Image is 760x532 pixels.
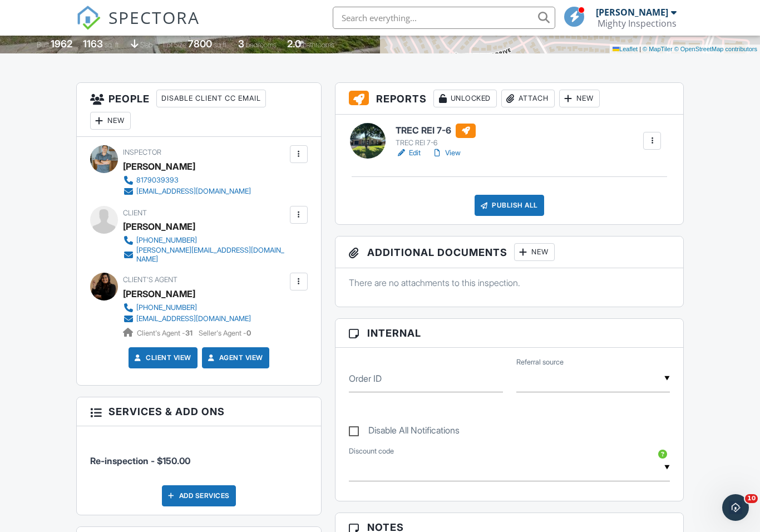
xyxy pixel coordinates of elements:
[501,90,555,107] div: Attach
[349,446,394,456] label: Discount code
[287,38,301,50] div: 2.0
[136,303,197,312] div: [PHONE_NUMBER]
[333,7,555,29] input: Search everything...
[77,397,321,426] h3: Services & Add ons
[51,38,72,50] div: 1962
[199,329,251,337] span: Seller's Agent -
[37,41,49,49] span: Built
[136,314,251,323] div: [EMAIL_ADDRESS][DOMAIN_NAME]
[214,41,228,49] span: sq.ft.
[639,46,641,52] span: |
[433,90,497,107] div: Unlocked
[188,38,212,50] div: 7800
[303,41,334,49] span: bathrooms
[559,90,600,107] div: New
[136,187,251,196] div: [EMAIL_ADDRESS][DOMAIN_NAME]
[77,83,321,137] h3: People
[185,329,193,337] strong: 31
[596,7,668,18] div: [PERSON_NAME]
[246,41,277,49] span: bedrooms
[108,6,200,29] span: SPECTORA
[163,41,186,49] span: Lot Size
[396,124,476,138] h6: TREC REI 7-6
[137,329,194,337] span: Client's Agent -
[136,246,287,264] div: [PERSON_NAME][EMAIL_ADDRESS][DOMAIN_NAME]
[83,38,103,50] div: 1163
[123,246,287,264] a: [PERSON_NAME][EMAIL_ADDRESS][DOMAIN_NAME]
[123,285,195,302] a: [PERSON_NAME]
[396,124,476,148] a: TREC REI 7-6 TREC REI 7-6
[140,41,152,49] span: slab
[246,329,251,337] strong: 0
[123,313,251,324] a: [EMAIL_ADDRESS][DOMAIN_NAME]
[745,494,758,503] span: 10
[123,158,195,175] div: [PERSON_NAME]
[396,147,421,159] a: Edit
[123,302,251,313] a: [PHONE_NUMBER]
[349,372,382,385] label: Order ID
[349,425,460,439] label: Disable All Notifications
[90,112,131,130] div: New
[335,319,683,348] h3: Internal
[105,41,120,49] span: sq. ft.
[396,139,476,147] div: TREC REI 7-6
[123,275,177,284] span: Client's Agent
[136,236,197,245] div: [PHONE_NUMBER]
[90,435,308,476] li: Service: Re-inspection
[722,494,749,521] iframe: Intercom live chat
[132,352,191,363] a: Client View
[514,243,555,261] div: New
[162,485,236,506] div: Add Services
[335,237,683,268] h3: Additional Documents
[206,352,263,363] a: Agent View
[123,148,161,156] span: Inspector
[123,175,251,186] a: 8179039393
[432,147,461,159] a: View
[516,357,564,367] label: Referral source
[643,46,673,52] a: © MapTiler
[156,90,266,107] div: Disable Client CC Email
[613,46,638,52] a: Leaflet
[238,38,244,50] div: 3
[123,235,287,246] a: [PHONE_NUMBER]
[335,83,683,115] h3: Reports
[674,46,757,52] a: © OpenStreetMap contributors
[76,6,101,30] img: The Best Home Inspection Software - Spectora
[136,176,179,185] div: 8179039393
[349,277,670,289] p: There are no attachments to this inspection.
[475,195,544,216] div: Publish All
[123,218,195,235] div: [PERSON_NAME]
[90,455,190,466] span: Re-inspection - $150.00
[123,209,147,217] span: Client
[598,18,677,29] div: Mighty Inspections
[76,15,200,38] a: SPECTORA
[123,186,251,197] a: [EMAIL_ADDRESS][DOMAIN_NAME]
